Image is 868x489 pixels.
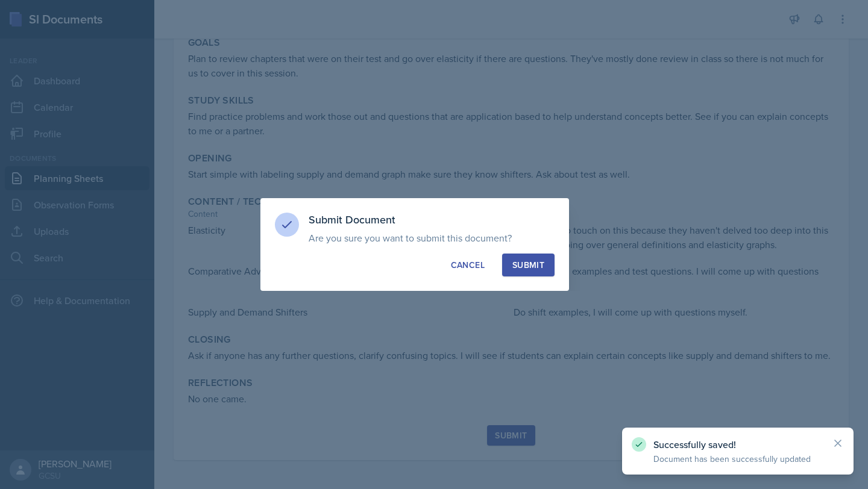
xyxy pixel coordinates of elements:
[309,232,555,244] p: Are you sure you want to submit this document?
[502,254,555,276] button: Submit
[653,438,822,450] p: Successfully saved!
[512,259,544,271] div: Submit
[653,453,822,465] p: Document has been successfully updated
[451,259,485,271] div: Cancel
[309,213,555,227] h3: Submit Document
[441,254,495,276] button: Cancel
